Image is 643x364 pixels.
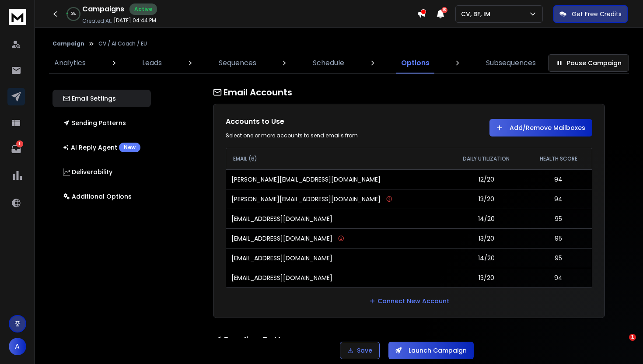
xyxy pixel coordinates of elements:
button: Campaign [52,40,84,47]
h1: Accounts to Use [226,116,400,127]
p: [PERSON_NAME][EMAIL_ADDRESS][DOMAIN_NAME] [231,195,381,203]
button: Add/Remove Mailboxes [489,119,592,136]
th: DAILY UTILIZATION [447,148,525,169]
p: AI Reply Agent [63,143,140,152]
button: Email Settings [52,90,151,107]
h1: Campaigns [82,4,124,14]
td: 12/20 [447,169,525,189]
button: Sending Patterns [52,114,151,132]
p: Deliverability [63,168,112,176]
img: logo [9,9,26,25]
button: AI Reply AgentNew [52,139,151,156]
th: EMAIL (6) [226,148,447,169]
div: New [119,143,140,152]
th: HEALTH SCORE [525,148,592,169]
button: Save [340,342,380,359]
p: [EMAIL_ADDRESS][DOMAIN_NAME] [231,273,332,282]
p: 3 % [71,11,76,17]
td: 95 [525,248,592,268]
td: 94 [525,268,592,287]
td: 95 [525,209,592,228]
td: 13/20 [447,228,525,248]
a: Leads [137,52,167,73]
p: Sending Patterns [63,119,126,127]
a: 1 [7,140,25,158]
p: [PERSON_NAME][EMAIL_ADDRESS][DOMAIN_NAME] [231,175,381,184]
p: [EMAIL_ADDRESS][DOMAIN_NAME] [231,234,332,243]
button: A [9,338,26,355]
p: [EMAIL_ADDRESS][DOMAIN_NAME] [231,254,332,262]
td: 94 [525,189,592,209]
p: Additional Options [63,192,132,201]
p: Options [401,58,430,68]
td: 95 [525,228,592,248]
p: [EMAIL_ADDRESS][DOMAIN_NAME] [231,214,332,223]
a: Subsequences [481,52,541,73]
td: 94 [525,169,592,189]
p: [DATE] 04:44 PM [114,17,156,24]
span: 1 [629,334,636,341]
td: 13/20 [447,189,525,209]
p: Analytics [54,58,86,68]
p: CV, BF, IM [461,10,494,18]
td: 14/20 [447,209,525,228]
p: Leads [142,58,162,68]
p: CV / AI Coach / EU [98,40,147,47]
a: Connect New Account [369,297,449,305]
p: Created At: [82,17,112,24]
td: 14/20 [447,248,525,268]
button: Deliverability [52,163,151,181]
p: 1 [16,140,23,147]
iframe: Intercom live chat [611,334,632,355]
span: 10 [441,7,447,13]
td: 13/20 [447,268,525,287]
button: Additional Options [52,188,151,205]
p: Email Settings [63,94,116,103]
p: Subsequences [486,58,536,68]
p: Get Free Credits [572,10,622,18]
h1: Email Accounts [213,86,605,98]
div: Active [129,3,157,15]
p: Schedule [313,58,344,68]
a: Sequences [213,52,262,73]
div: Select one or more accounts to send emails from [226,132,400,139]
a: Options [396,52,435,73]
button: Launch Campaign [388,342,474,359]
a: Analytics [49,52,91,73]
button: Get Free Credits [553,5,628,23]
a: Schedule [308,52,349,73]
p: Sequences [219,58,256,68]
button: Pause Campaign [548,54,629,72]
h1: Sending Pattern [213,334,605,346]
